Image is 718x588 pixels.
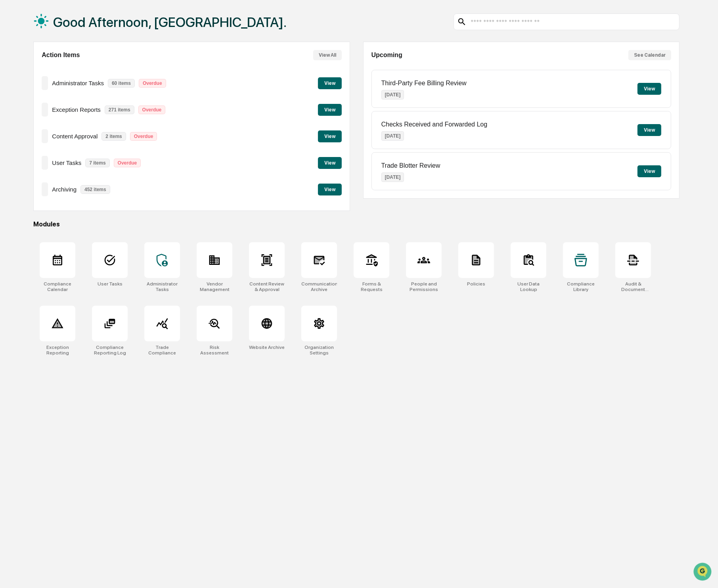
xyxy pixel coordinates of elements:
[108,79,135,88] p: 60 items
[381,80,467,87] p: Third-Party Fee Billing Review
[5,112,53,126] a: 🔎Data Lookup
[318,104,342,116] button: View
[381,131,404,141] p: [DATE]
[130,132,157,141] p: Overdue
[8,116,14,122] div: 🔎
[318,79,342,86] a: View
[139,79,166,88] p: Overdue
[318,184,342,195] button: View
[563,281,599,292] div: Compliance Library
[381,121,488,128] p: Checks Received and Forwarded Log
[313,50,342,60] button: View All
[56,134,96,140] a: Powered byPylon
[42,52,80,59] h2: Action Items
[638,124,661,136] button: View
[65,100,98,108] span: Attestations
[40,281,75,292] div: Compliance Calendar
[354,281,389,292] div: Forms & Requests
[98,281,123,287] div: User Tasks
[40,345,75,356] div: Exception Reporting
[638,83,661,95] button: View
[301,345,337,356] div: Organization Settings
[85,159,109,167] p: 7 items
[5,97,54,111] a: 🖐️Preclearance
[135,63,144,73] button: Start new chat
[92,345,128,356] div: Compliance Reporting Log
[52,133,98,140] p: Content Approval
[80,185,110,194] p: 452 items
[381,162,440,169] p: Trade Blotter Review
[27,61,130,69] div: Start new chat
[144,281,180,292] div: Administrator Tasks
[105,105,134,114] p: 271 items
[144,345,180,356] div: Trade Compliance
[54,97,101,111] a: 🗄️Attestations
[318,159,342,166] a: View
[52,106,101,113] p: Exception Reports
[371,52,402,59] h2: Upcoming
[381,90,404,100] p: [DATE]
[16,100,51,108] span: Preclearance
[52,186,77,193] p: Archiving
[52,159,81,166] p: User Tasks
[197,345,232,356] div: Risk Assessment
[197,281,232,292] div: Vendor Management
[101,132,126,141] p: 2 items
[406,281,442,292] div: People and Permissions
[53,14,287,30] h1: Good Afternoon, [GEOGRAPHIC_DATA].
[381,172,404,182] p: [DATE]
[52,80,104,86] p: Administrator Tasks
[693,562,714,583] iframe: Open customer support
[27,69,100,75] div: We're available if you need us!
[8,17,144,29] p: How can we help?
[79,134,96,140] span: Pylon
[301,281,337,292] div: Communications Archive
[8,61,22,75] img: 1746055101610-c473b297-6a78-478c-a979-82029cc54cd1
[249,345,285,350] div: Website Archive
[138,105,166,114] p: Overdue
[511,281,546,292] div: User Data Lookup
[318,185,342,193] a: View
[318,132,342,140] a: View
[33,220,680,228] div: Modules
[615,281,651,292] div: Audit & Document Logs
[628,50,671,60] button: See Calendar
[638,165,661,177] button: View
[114,159,141,167] p: Overdue
[318,77,342,89] button: View
[16,115,50,123] span: Data Lookup
[8,101,14,107] div: 🖐️
[318,105,342,113] a: View
[57,101,64,107] div: 🗄️
[318,130,342,142] button: View
[318,157,342,169] button: View
[467,281,485,287] div: Policies
[249,281,285,292] div: Content Review & Approval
